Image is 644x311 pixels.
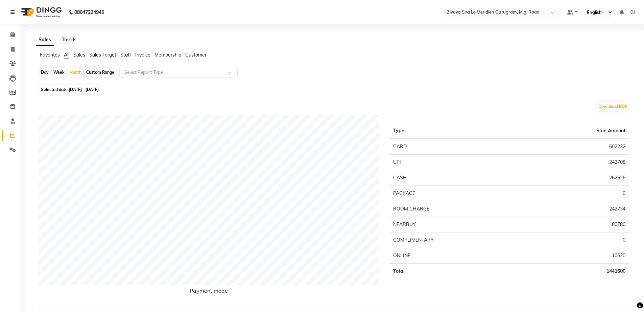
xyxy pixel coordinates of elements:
div: Week [52,68,66,77]
span: Customer [185,52,207,58]
td: UPI [389,155,525,170]
td: CARD [389,139,525,155]
th: Sale Amount [525,123,629,139]
td: PACKAGE [389,186,525,201]
img: logo [17,3,64,22]
span: [DATE] - [DATE] [69,87,99,92]
span: Selected date: [39,85,100,94]
td: 10620 [525,248,629,264]
td: 242734 [525,201,629,217]
div: Custom Range [85,68,116,77]
span: Membership [154,52,181,58]
button: Download PDF [597,102,629,111]
td: COMPLIMENTARY [389,232,525,248]
td: 242708 [525,155,629,170]
span: Sales Target [89,52,116,58]
td: 1441600 [525,264,629,279]
b: 08047224946 [74,3,104,22]
td: ROOM CHARGE [389,201,525,217]
span: Sales [73,52,85,58]
td: 0 [525,186,629,201]
div: Month [68,68,83,77]
td: 0 [525,232,629,248]
td: ONLINE [389,248,525,264]
span: Invoice [135,52,150,58]
div: Day [39,68,50,77]
td: CASH [389,170,525,186]
th: Type [389,123,525,139]
h6: Payment mode [39,288,379,297]
a: Trends [62,37,76,43]
td: NEARBUY [389,217,525,232]
td: 262526 [525,170,629,186]
a: Sales [36,34,54,46]
span: Staff [120,52,131,58]
td: 80780 [525,217,629,232]
span: All [64,52,69,58]
td: 602232 [525,139,629,155]
td: Total [389,264,525,279]
span: Favorites [40,52,60,58]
